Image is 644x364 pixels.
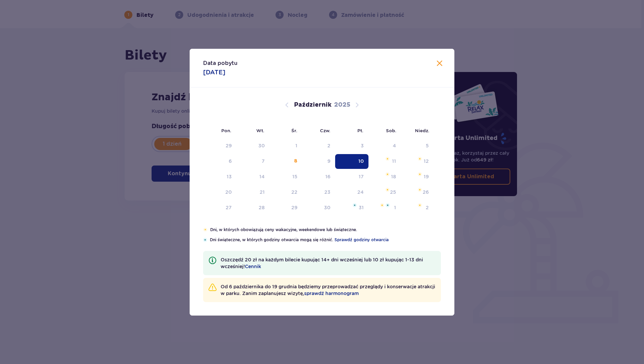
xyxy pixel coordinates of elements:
div: 11 [392,158,396,165]
td: Data niedostępna. poniedziałek, 29 września 2025 [203,139,236,153]
div: 19 [424,173,429,180]
img: Pomarańczowa gwiazdka [385,188,390,192]
td: środa, 29 października 2025 [269,201,302,215]
div: 25 [390,189,396,195]
td: poniedziałek, 27 października 2025 [203,201,236,215]
td: wtorek, 21 października 2025 [236,185,270,200]
img: Niebieska gwiazdka [386,203,390,207]
p: Dni świąteczne, w których godziny otwarcia mogą się różnić. [210,237,441,243]
div: 23 [324,189,330,195]
td: piątek, 31 października 2025 [335,201,368,215]
td: wtorek, 28 października 2025 [236,201,270,215]
div: 4 [393,142,396,149]
td: Data niedostępna. niedziela, 5 października 2025 [401,139,433,153]
div: 29 [226,142,232,149]
img: Pomarańczowa gwiazdka [203,228,207,232]
div: 17 [359,173,364,180]
p: Data pobytu [203,60,237,67]
td: Data zaznaczona. piątek, 10 października 2025 [335,154,368,169]
td: piątek, 17 października 2025 [335,170,368,184]
div: 21 [260,189,265,195]
div: 12 [424,158,429,165]
img: Pomarańczowa gwiazdka [380,203,384,207]
div: 18 [391,173,396,180]
img: Pomarańczowa gwiazdka [418,203,422,207]
td: czwartek, 9 października 2025 [302,154,335,169]
td: Data niedostępna. sobota, 4 października 2025 [368,139,401,153]
div: 13 [227,173,232,180]
div: 2 [426,204,429,211]
small: Wt. [256,128,264,133]
div: 22 [291,189,297,195]
div: 1 [394,204,396,211]
small: Niedz. [415,128,429,133]
small: Czw. [320,128,330,133]
td: Data niedostępna. wtorek, 30 września 2025 [236,139,270,153]
div: 31 [359,204,364,211]
a: Cennik [245,263,261,270]
p: [DATE] [203,68,225,76]
td: Data niedostępna. środa, 8 października 2025 [269,154,302,169]
td: niedziela, 12 października 2025 [401,154,433,169]
a: sprawdź harmonogram [304,290,359,297]
img: Niebieska gwiazdka [353,203,357,207]
td: Data niedostępna. środa, 1 października 2025 [269,139,302,153]
small: Pt. [357,128,363,133]
button: Następny miesiąc [353,101,361,109]
div: 20 [225,189,232,195]
img: Niebieska gwiazdka [203,238,207,242]
div: 2 [327,142,330,149]
p: 2025 [334,101,350,109]
td: Data niedostępna. poniedziałek, 6 października 2025 [203,154,236,169]
div: 7 [262,158,265,165]
div: 24 [357,189,364,195]
td: sobota, 25 października 2025 [368,185,401,200]
td: Data niedostępna. czwartek, 2 października 2025 [302,139,335,153]
td: Data niedostępna. piątek, 3 października 2025 [335,139,368,153]
td: piątek, 24 października 2025 [335,185,368,200]
img: Pomarańczowa gwiazdka [418,188,422,192]
div: 26 [423,189,429,195]
td: niedziela, 19 października 2025 [401,170,433,184]
p: Oszczędź 20 zł na każdym bilecie kupując 14+ dni wcześniej lub 10 zł kupując 1-13 dni wcześniej! [221,256,436,270]
div: 9 [327,158,330,165]
button: Zamknij [436,60,444,68]
img: Pomarańczowa gwiazdka [385,157,390,161]
td: sobota, 18 października 2025 [368,170,401,184]
div: 30 [324,204,330,211]
div: 16 [325,173,330,180]
div: 6 [229,158,232,165]
td: niedziela, 2 listopada 2025 [401,201,433,215]
td: środa, 22 października 2025 [269,185,302,200]
td: sobota, 1 listopada 2025 [368,201,401,215]
td: czwartek, 30 października 2025 [302,201,335,215]
div: 3 [361,142,364,149]
div: 27 [226,204,232,211]
p: Dni, w których obowiązują ceny wakacyjne, weekendowe lub świąteczne. [210,227,441,233]
td: Data niedostępna. wtorek, 7 października 2025 [236,154,270,169]
div: 29 [291,204,297,211]
div: 28 [259,204,265,211]
div: 15 [292,173,297,180]
div: 10 [358,158,364,165]
small: Śr. [291,128,297,133]
td: wtorek, 14 października 2025 [236,170,270,184]
img: Pomarańczowa gwiazdka [385,172,390,176]
div: 8 [294,158,297,165]
div: 1 [295,142,297,149]
small: Sob. [386,128,396,133]
img: Pomarańczowa gwiazdka [418,157,422,161]
td: sobota, 11 października 2025 [368,154,401,169]
div: 30 [258,142,265,149]
td: środa, 15 października 2025 [269,170,302,184]
td: poniedziałek, 13 października 2025 [203,170,236,184]
p: Październik [294,101,331,109]
img: Pomarańczowa gwiazdka [418,172,422,176]
a: Sprawdź godziny otwarcia [334,237,389,243]
small: Pon. [221,128,231,133]
td: poniedziałek, 20 października 2025 [203,185,236,200]
div: 5 [426,142,429,149]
